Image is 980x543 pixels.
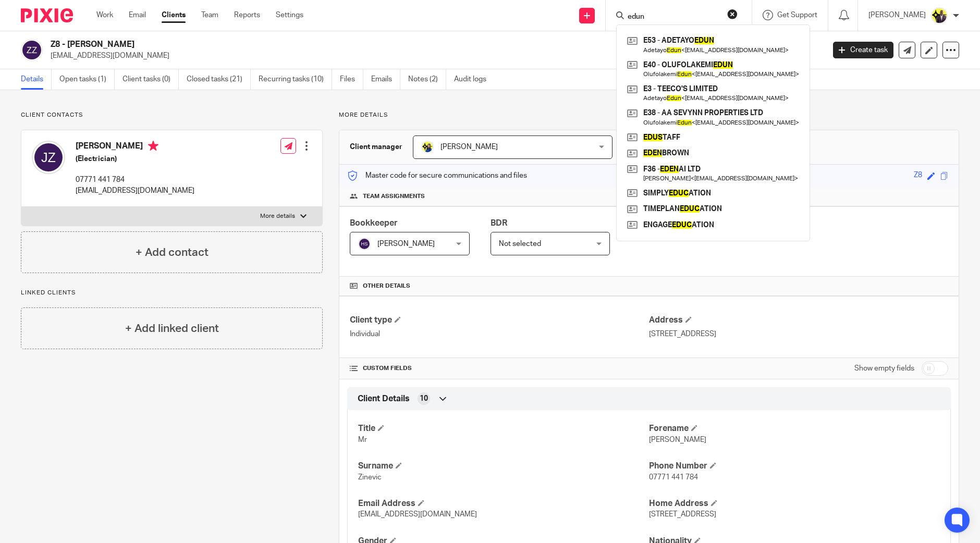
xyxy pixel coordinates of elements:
h4: Phone Number [649,461,940,472]
span: [PERSON_NAME] [440,143,498,151]
span: Other details [363,282,410,290]
img: svg%3E [32,141,65,174]
h4: + Add linked client [125,320,219,337]
span: Bookkeeper [350,219,398,227]
a: Email [129,10,146,20]
a: Recurring tasks (10) [259,69,332,90]
a: Files [340,69,363,90]
h2: Z8 - [PERSON_NAME] [51,39,664,50]
a: Team [201,10,218,20]
label: Show empty fields [854,363,914,374]
span: 07771 441 784 [649,474,698,481]
a: Closed tasks (21) [187,69,251,90]
h4: CUSTOM FIELDS [350,364,649,373]
input: Search [627,13,720,22]
h3: Client manager [350,142,402,152]
a: Emails [371,69,400,90]
a: Notes (2) [408,69,446,90]
a: Client tasks (0) [123,69,179,90]
p: Individual [350,329,649,339]
a: Reports [234,10,260,20]
h4: Forename [649,423,940,434]
div: Z8 [914,170,922,182]
span: BDR [491,219,507,227]
button: Clear [727,9,738,19]
span: [EMAIL_ADDRESS][DOMAIN_NAME] [358,511,477,518]
p: [PERSON_NAME] [868,10,926,20]
img: Bobo-Starbridge%201.jpg [421,141,434,153]
h4: Home Address [649,498,940,509]
a: Clients [162,10,186,20]
h4: Title [358,423,649,434]
p: [EMAIL_ADDRESS][DOMAIN_NAME] [51,51,817,61]
p: Linked clients [21,289,323,297]
span: Mr [358,436,367,443]
h4: Address [649,315,948,326]
span: [STREET_ADDRESS] [649,511,716,518]
p: 07771 441 784 [76,175,194,185]
span: Get Support [777,11,817,19]
span: [PERSON_NAME] [377,240,435,248]
img: svg%3E [21,39,43,61]
a: Open tasks (1) [59,69,115,90]
p: More details [260,212,295,220]
a: Settings [276,10,303,20]
p: [EMAIL_ADDRESS][DOMAIN_NAME] [76,186,194,196]
img: svg%3E [358,238,371,250]
h4: Surname [358,461,649,472]
span: Client Details [358,393,410,404]
img: Pixie [21,8,73,22]
p: More details [339,111,959,119]
a: Audit logs [454,69,494,90]
h4: Email Address [358,498,649,509]
p: [STREET_ADDRESS] [649,329,948,339]
p: Master code for secure communications and files [347,170,527,181]
span: Zinevic [358,474,382,481]
span: Team assignments [363,192,425,201]
span: [PERSON_NAME] [649,436,706,443]
h5: (Electrician) [76,154,194,164]
h4: [PERSON_NAME] [76,141,194,154]
a: Work [96,10,113,20]
span: Not selected [499,240,541,248]
i: Primary [148,141,158,151]
img: Yemi-Starbridge.jpg [931,7,948,24]
h4: + Add contact [136,244,209,261]
a: Details [21,69,52,90]
p: Client contacts [21,111,323,119]
span: 10 [420,393,428,404]
a: Create task [833,42,893,58]
h4: Client type [350,315,649,326]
